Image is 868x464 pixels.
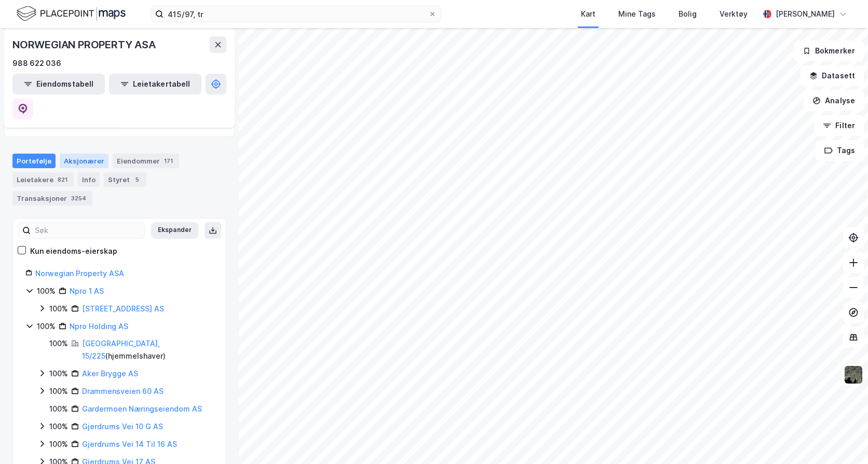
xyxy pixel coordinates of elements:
button: Leietakertabell [109,74,201,94]
div: 100% [37,320,56,333]
a: [GEOGRAPHIC_DATA], 15/225 [82,339,160,360]
div: 100% [49,403,68,415]
button: Tags [816,140,864,161]
div: Styret [104,172,146,187]
input: Søk på adresse, matrikkel, gårdeiere, leietakere eller personer [164,6,428,22]
div: 100% [49,303,68,315]
div: Leietakere [12,172,74,187]
div: Kontrollprogram for chat [816,414,868,464]
div: 171 [162,156,175,166]
img: logo.f888ab2527a4732fd821a326f86c7f29.svg [17,5,126,23]
div: 100% [49,420,68,433]
button: Bokmerker [794,40,864,61]
button: Analyse [804,90,864,111]
div: 821 [56,174,70,185]
input: Søk [31,223,144,238]
div: Aksjonærer [60,154,108,168]
a: Gjerdrums Vei 14 Til 16 AS [82,440,177,448]
a: Npro 1 AS [70,286,104,295]
div: 100% [49,438,68,451]
a: Norwegian Property ASA [35,269,124,278]
div: Transaksjoner [12,191,92,206]
div: Portefølje [12,154,56,168]
a: Aker Brygge AS [82,369,138,378]
div: 988 622 036 [12,57,61,70]
a: Drammensveien 60 AS [82,387,164,395]
button: Datasett [801,65,864,86]
a: Gardermoen Næringseiendom AS [82,404,202,413]
div: 100% [49,367,68,380]
a: [STREET_ADDRESS] AS [82,304,164,313]
div: Kart [581,8,595,20]
div: ( hjemmelshaver ) [82,337,213,362]
div: Eiendommer [113,154,179,168]
div: 5 [132,174,142,185]
div: Verktøy [720,8,748,20]
a: Gjerdrums Vei 10 G AS [82,422,163,431]
div: 3254 [69,193,88,203]
div: Mine Tags [618,8,656,20]
div: Info [78,172,100,187]
div: 100% [49,385,68,398]
button: Eiendomstabell [12,74,105,94]
div: 100% [49,337,68,350]
button: Filter [814,115,864,136]
div: 100% [37,285,56,297]
div: [PERSON_NAME] [776,8,835,20]
img: 9k= [844,365,863,385]
div: Bolig [679,8,697,20]
a: Npro Holding AS [70,322,128,331]
iframe: Chat Widget [816,414,868,464]
button: Ekspander [151,222,198,239]
div: NORWEGIAN PROPERTY ASA [12,36,158,53]
div: Kun eiendoms-eierskap [30,245,117,257]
